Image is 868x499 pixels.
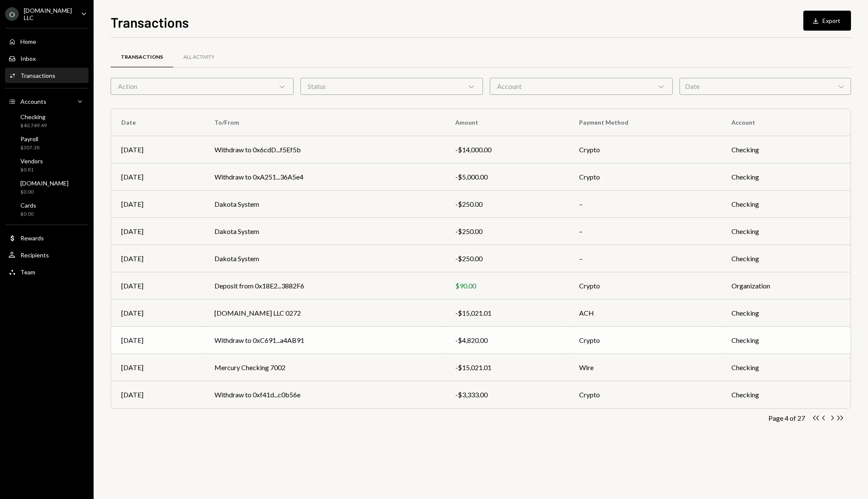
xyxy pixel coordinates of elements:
div: $90.00 [455,281,559,291]
div: [DATE] [121,308,194,318]
div: [DATE] [121,199,194,209]
div: $0.00 [20,211,36,218]
td: Checking [721,163,851,191]
th: To/From [204,109,445,136]
a: Inbox [5,51,89,66]
div: [DATE] [121,145,194,155]
div: Status [300,78,483,95]
td: Dakota System [204,218,445,245]
a: Home [5,34,89,49]
th: Account [721,109,851,136]
a: Rewards [5,230,89,245]
td: Checking [721,245,851,272]
td: – [569,245,722,272]
td: Checking [721,299,851,327]
td: Crypto [569,327,722,354]
div: [DOMAIN_NAME] LLC [24,7,74,21]
td: Checking [721,136,851,163]
td: Dakota System [204,245,445,272]
div: [DATE] [121,254,194,264]
th: Amount [445,109,569,136]
td: Crypto [569,136,722,163]
td: Checking [721,218,851,245]
div: Checking [20,113,47,120]
div: Recipients [20,251,49,259]
div: [DATE] [121,390,194,400]
div: Action [111,78,294,95]
div: All Activity [183,54,214,61]
td: Checking [721,381,851,408]
td: Organization [721,272,851,299]
td: Checking [721,327,851,354]
div: Team [20,268,35,276]
div: Home [20,38,36,45]
a: Recipients [5,247,89,262]
div: Vendors [20,157,43,165]
td: Withdraw to 0xA251...36A5e4 [204,163,445,191]
div: [DATE] [121,226,194,237]
div: Account [490,78,673,95]
div: -$14,000.00 [455,145,559,155]
td: Withdraw to 0xf41d...c0b56e [204,381,445,408]
div: -$15,021.01 [455,308,559,318]
div: -$15,021.01 [455,362,559,373]
td: – [569,191,722,218]
div: -$4,820.00 [455,335,559,345]
td: Withdraw to 0xC691...a4AB91 [204,327,445,354]
div: Page 4 of 27 [768,414,805,422]
div: Transactions [20,72,55,79]
th: Payment Method [569,109,722,136]
div: [DATE] [121,335,194,345]
div: -$250.00 [455,226,559,237]
a: Checking$40,749.49 [5,111,89,131]
div: Payroll [20,135,40,143]
td: Checking [721,354,851,381]
div: -$250.00 [455,199,559,209]
td: Crypto [569,163,722,191]
td: Crypto [569,381,722,408]
td: ACH [569,299,722,327]
td: – [569,218,722,245]
div: Transactions [121,54,163,61]
a: Payroll$307.38 [5,133,89,153]
td: [DOMAIN_NAME] LLC 0272 [204,299,445,327]
a: [DOMAIN_NAME]$0.00 [5,177,89,197]
td: Crypto [569,272,722,299]
td: Deposit from 0x18E2...3882F6 [204,272,445,299]
div: Inbox [20,55,36,62]
div: -$5,000.00 [455,172,559,182]
div: O [5,7,19,21]
div: -$250.00 [455,254,559,264]
td: Checking [721,191,851,218]
a: Accounts [5,94,89,109]
th: Date [111,109,204,136]
div: [DOMAIN_NAME] [20,180,69,187]
a: Vendors$0.81 [5,155,89,175]
div: Rewards [20,234,44,242]
a: Transactions [111,46,173,68]
td: Mercury Checking 7002 [204,354,445,381]
a: Cards$0.00 [5,199,89,220]
div: [DATE] [121,281,194,291]
div: $0.00 [20,188,69,196]
div: [DATE] [121,362,194,373]
div: Accounts [20,98,46,105]
div: Date [680,78,851,95]
div: Cards [20,202,36,209]
div: $0.81 [20,166,43,174]
div: $40,749.49 [20,122,47,129]
div: $307.38 [20,144,40,151]
td: Wire [569,354,722,381]
a: Transactions [5,68,89,83]
div: [DATE] [121,172,194,182]
td: Withdraw to 0x6cdD...f5Ef5b [204,136,445,163]
div: -$3,333.00 [455,390,559,400]
h1: Transactions [111,14,189,31]
a: Team [5,264,89,279]
button: Export [803,11,851,31]
a: All Activity [173,46,225,68]
td: Dakota System [204,191,445,218]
